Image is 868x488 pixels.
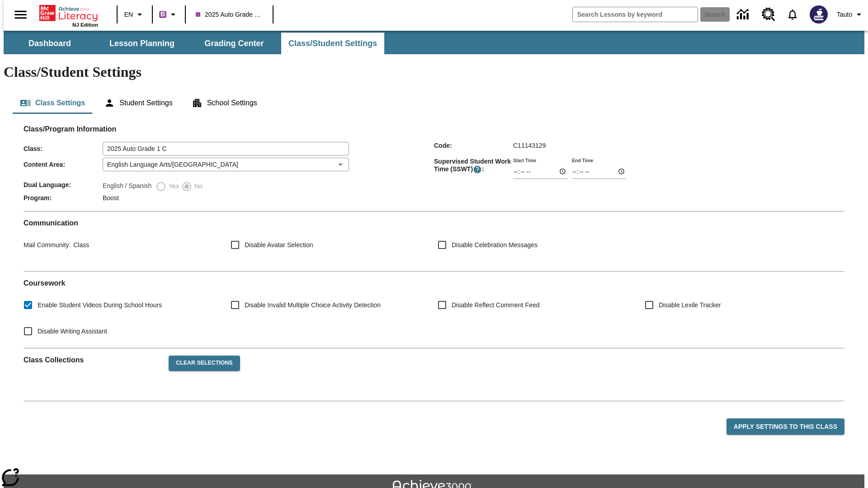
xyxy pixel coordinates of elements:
[13,92,855,114] div: Class/Student Settings
[103,142,349,155] input: Class
[24,194,103,202] span: Program :
[71,241,89,249] span: Class
[4,31,864,54] div: SubNavbar
[452,240,538,250] span: Disable Celebration Messages
[124,10,133,19] span: EN
[513,157,536,164] label: Start Time
[24,125,844,133] h2: Class/Program Information
[103,181,151,192] label: English / Spanish
[756,2,781,27] a: Resource Center, Will open in new tab
[39,4,98,22] a: Home
[281,33,384,54] button: Class/Student Settings
[513,142,546,149] span: C11143129
[434,158,513,174] span: Supervised Student Work Time (SSWT) :
[572,157,593,164] label: End Time
[24,279,844,341] div: Coursework
[38,300,162,310] span: Enable Student Videos During School Hours
[4,33,385,54] div: SubNavbar
[189,33,279,54] button: Grading Center
[160,9,165,20] span: B
[169,356,240,371] button: Clear Selections
[103,158,349,171] div: English Language Arts/[GEOGRAPHIC_DATA]
[24,219,844,264] div: Communication
[731,2,756,27] a: Data Center
[781,3,804,26] a: Notifications
[245,240,313,250] span: Disable Avatar Selection
[434,142,513,149] span: Code :
[837,10,852,19] span: Tauto
[659,300,721,310] span: Disable Lexile Tracker
[24,145,103,152] span: Class :
[245,300,381,310] span: Disable Invalid Multiple Choice Activity Detection
[156,6,182,23] button: Boost Class color is purple. Change class color
[97,33,187,54] button: Lesson Planning
[72,22,98,28] span: NJ Edition
[473,165,482,174] button: Supervised Student Work Time is the timeframe when students can take LevelSet and when lessons ar...
[97,92,179,114] button: Student Settings
[38,327,107,336] span: Disable Writing Assistant
[726,418,844,435] button: Apply Settings to this Class
[24,161,103,168] span: Content Area :
[196,10,263,19] span: 2025 Auto Grade 1 C
[24,219,844,227] h2: Communication
[39,3,98,28] div: Home
[120,6,149,23] button: Language: EN, Select a language
[804,3,833,26] button: Select a new avatar
[166,182,179,191] span: Yes
[24,134,844,204] div: Class/Program Information
[103,194,119,202] span: Boost
[573,7,698,22] input: search field
[192,182,203,191] span: No
[833,6,868,23] button: Profile/Settings
[13,92,92,114] button: Class Settings
[5,33,95,54] button: Dashboard
[4,64,864,80] h1: Class/Student Settings
[184,92,264,114] button: School Settings
[24,356,161,364] h2: Class Collections
[452,300,540,310] span: Disable Reflect Comment Feed
[7,1,34,28] button: Open side menu
[24,181,103,188] span: Dual Language :
[24,241,71,249] span: Mail Community :
[24,348,844,394] div: Class Collections
[24,279,844,287] h2: Course work
[810,5,828,23] img: Avatar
